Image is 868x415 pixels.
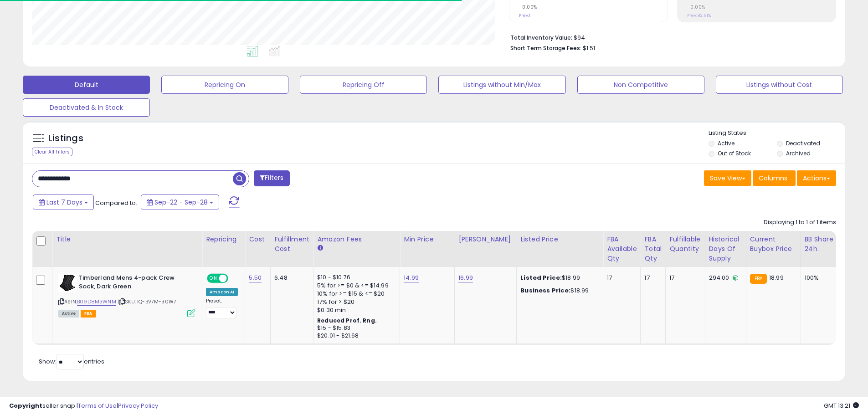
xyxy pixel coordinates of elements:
div: $18.99 [520,287,596,295]
div: Preset: [206,298,238,318]
label: Archived [786,149,811,157]
div: $0.30 min [317,306,393,314]
div: Listed Price [520,235,599,244]
div: 17 [644,274,658,282]
div: $20.01 - $21.68 [317,332,393,340]
strong: Copyright [9,401,42,410]
small: Prev: 1 [519,13,530,18]
img: 51nwWNp4NXL._SL40_.jpg [58,274,77,292]
div: $10 - $10.76 [317,274,393,282]
span: 18.99 [769,273,784,282]
div: Historical Days Of Supply [709,235,742,263]
button: Listings without Cost [716,76,843,94]
label: Out of Stock [718,149,751,157]
div: Displaying 1 to 1 of 1 items [764,218,836,227]
div: seller snap | | [9,402,158,410]
button: Deactivated & In Stock [23,98,150,117]
div: Current Buybox Price [750,235,797,254]
div: 17 [607,274,633,282]
span: Sep-22 - Sep-28 [154,198,208,207]
a: Terms of Use [78,401,117,410]
div: 5% for >= $0 & <= $14.99 [317,282,393,290]
div: 100% [805,274,835,282]
div: Fulfillment Cost [274,235,309,254]
button: Non Competitive [577,76,704,94]
small: 0.00% [519,4,537,10]
button: Listings without Min/Max [438,76,565,94]
button: Actions [797,170,836,186]
div: Repricing [206,235,241,244]
div: $18.99 [520,274,596,282]
div: Amazon Fees [317,235,396,244]
span: Compared to: [95,199,137,207]
div: ASIN: [58,274,195,316]
button: Filters [254,170,289,186]
div: BB Share 24h. [805,235,838,254]
button: Repricing Off [300,76,427,94]
button: Save View [704,170,751,186]
h5: Listings [48,132,83,145]
div: 17 [669,274,698,282]
li: $94 [510,31,829,42]
div: Title [56,235,198,244]
span: FBA [81,310,96,318]
div: 6.48 [274,274,306,282]
b: Timberland Mens 4-pack Crew Sock, Dark Green [79,274,190,293]
a: 14.99 [404,273,419,282]
span: Last 7 Days [46,198,82,207]
span: OFF [227,275,241,282]
div: 294.00 [709,274,739,282]
div: Clear All Filters [32,148,72,156]
a: Privacy Policy [118,401,158,410]
span: Columns [759,174,787,183]
a: 5.50 [249,273,262,282]
span: 2025-10-7 13:21 GMT [824,401,859,410]
div: $15 - $15.83 [317,324,393,332]
span: Show: entries [39,357,104,366]
div: 10% for >= $15 & <= $20 [317,290,393,298]
label: Active [718,139,734,147]
b: Business Price: [520,286,570,295]
div: Min Price [404,235,451,244]
b: Total Inventory Value: [510,34,572,41]
div: Fulfillable Quantity [669,235,701,254]
div: Amazon AI [206,288,238,296]
small: Prev: 92.91% [687,13,711,18]
button: Repricing On [161,76,288,94]
span: ON [208,275,219,282]
a: B09D8M3WNM [77,298,116,306]
span: All listings currently available for purchase on Amazon [58,310,79,318]
label: Deactivated [786,139,820,147]
div: FBA Available Qty [607,235,637,263]
small: Amazon Fees. [317,244,323,252]
button: Last 7 Days [33,195,94,210]
button: Columns [753,170,796,186]
div: FBA Total Qty [644,235,662,263]
div: [PERSON_NAME] [458,235,513,244]
b: Reduced Prof. Rng. [317,317,377,324]
div: Cost [249,235,267,244]
span: | SKU: 1Q-BV7M-30W7 [118,298,176,305]
small: 0.00% [687,4,705,10]
button: Default [23,76,150,94]
div: 17% for > $20 [317,298,393,306]
p: Listing States: [709,129,845,138]
button: Sep-22 - Sep-28 [141,195,219,210]
a: 16.99 [458,273,473,282]
span: $1.51 [583,44,595,52]
small: FBA [750,274,767,284]
b: Listed Price: [520,273,562,282]
b: Short Term Storage Fees: [510,44,581,52]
